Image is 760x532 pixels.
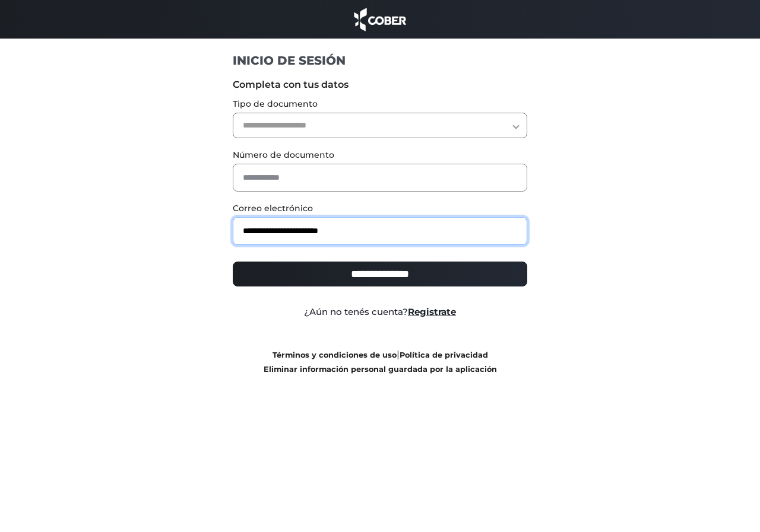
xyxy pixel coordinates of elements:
a: Registrate [408,306,456,317]
a: Términos y condiciones de uso [273,351,397,359]
a: Política de privacidad [400,351,488,359]
div: ¿Aún no tenés cuenta? [224,305,537,319]
label: Tipo de documento [233,98,528,110]
a: Eliminar información personal guardada por la aplicación [264,365,497,374]
h1: INICIO DE SESIÓN [233,53,528,68]
label: Correo electrónico [233,202,528,215]
label: Completa con tus datos [233,78,528,92]
div: | [224,348,537,376]
img: cober_marca.png [351,6,409,33]
label: Número de documento [233,149,528,161]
